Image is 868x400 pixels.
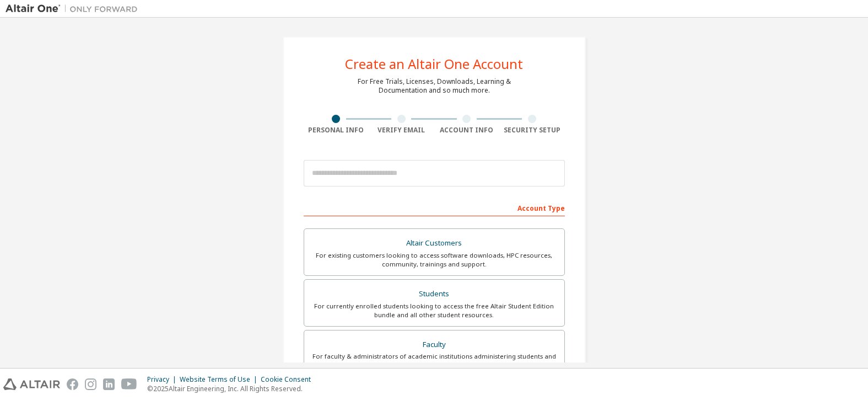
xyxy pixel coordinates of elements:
[311,286,558,302] div: Students
[311,337,558,353] div: Faculty
[121,378,137,390] img: youtube.svg
[304,126,369,135] div: Personal Info
[311,236,558,251] div: Altair Customers
[311,352,558,370] div: For faculty & administrators of academic institutions administering students and accessing softwa...
[311,302,558,319] div: For currently enrolled students looking to access the free Altair Student Edition bundle and all ...
[345,57,523,71] div: Create an Altair One Account
[147,384,317,393] p: © 2025 Altair Engineering, Inc. All Rights Reserved.
[499,126,565,135] div: Security Setup
[85,378,96,390] img: instagram.svg
[434,126,500,135] div: Account Info
[180,375,261,384] div: Website Terms of Use
[3,378,60,390] img: altair_logo.svg
[147,375,180,384] div: Privacy
[311,251,558,269] div: For existing customers looking to access software downloads, HPC resources, community, trainings ...
[103,378,115,390] img: linkedin.svg
[261,375,317,384] div: Cookie Consent
[67,378,78,390] img: facebook.svg
[6,3,143,14] img: Altair One
[358,77,511,95] div: For Free Trials, Licenses, Downloads, Learning & Documentation and so much more.
[369,126,434,135] div: Verify Email
[304,199,565,216] div: Account Type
